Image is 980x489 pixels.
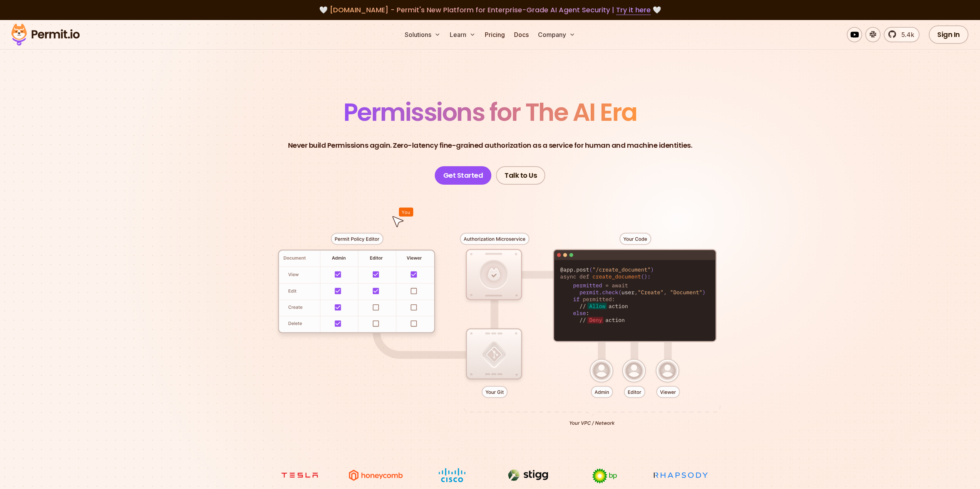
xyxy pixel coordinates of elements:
a: Pricing [482,27,508,42]
a: Get Started [435,166,492,185]
a: Try it here [616,5,651,15]
a: Sign In [929,25,968,44]
span: 5.4k [897,30,914,39]
p: Never build Permissions again. Zero-latency fine-grained authorization as a service for human and... [288,140,692,151]
a: Docs [511,27,532,42]
img: Permit logo [8,22,83,48]
img: Honeycomb [347,468,405,482]
button: Company [535,27,578,42]
button: Learn [447,27,479,42]
span: [DOMAIN_NAME] - Permit's New Platform for Enterprise-Grade AI Agent Security | [330,5,651,15]
div: 🤍 🤍 [18,5,962,15]
img: bp [576,468,633,484]
span: Permissions for The AI Era [343,95,637,129]
button: Solutions [402,27,444,42]
img: Stigg [499,468,557,482]
a: 5.4k [884,27,920,42]
img: Rhapsody Health [652,468,710,482]
img: Cisco [423,468,481,482]
img: tesla [271,468,328,482]
a: Talk to Us [496,166,545,185]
